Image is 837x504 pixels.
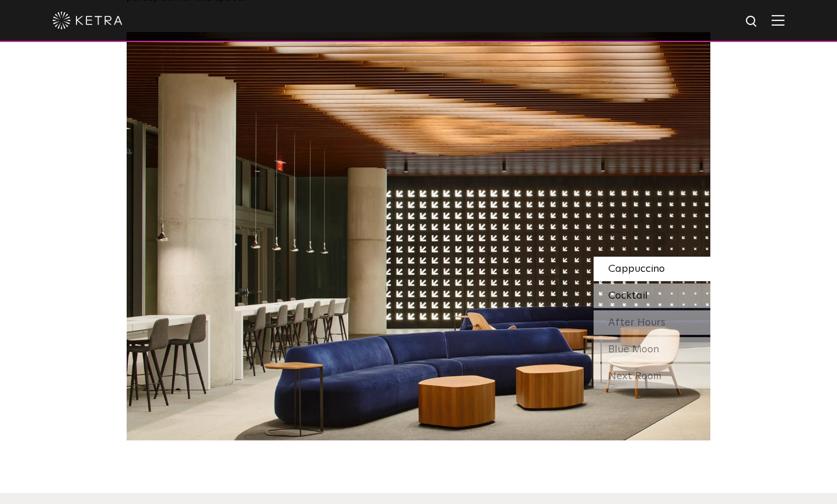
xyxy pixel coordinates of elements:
[608,264,665,274] span: Cappuccino
[608,290,648,301] span: Cocktail
[608,317,665,328] span: After Hours
[772,15,784,26] img: Hamburger%20Nav.svg
[745,15,759,29] img: search icon
[127,32,710,440] img: SS_SXSW_Desktop_Cool
[608,344,659,355] span: Blue Moon
[594,364,710,388] div: Next Room
[53,12,123,29] img: ketra-logo-2019-white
